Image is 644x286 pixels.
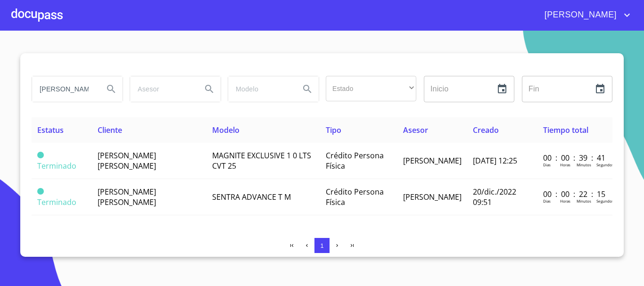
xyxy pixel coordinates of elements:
p: Segundos [596,162,614,167]
span: Terminado [37,188,44,195]
button: Search [296,78,319,100]
div: ​ [326,76,416,101]
button: 1 [314,238,330,253]
span: Terminado [37,161,76,171]
p: Horas [560,198,570,204]
span: 20/dic./2022 09:51 [473,187,516,207]
p: 00 : 00 : 22 : 15 [543,189,607,199]
p: 00 : 00 : 39 : 41 [543,153,607,163]
p: Segundos [596,198,614,204]
input: search [228,76,292,102]
input: search [32,76,96,102]
span: Crédito Persona Física [326,187,384,207]
span: MAGNITE EXCLUSIVE 1 0 LTS CVT 25 [212,150,311,171]
span: [PERSON_NAME] [PERSON_NAME] [98,187,156,207]
span: SENTRA ADVANCE T M [212,192,291,202]
button: account of current user [537,8,633,23]
p: Horas [560,162,570,167]
span: Cliente [98,125,122,135]
span: Tipo [326,125,341,135]
span: Estatus [37,125,64,135]
span: Terminado [37,152,44,158]
button: Search [100,78,123,100]
p: Dias [543,162,551,167]
span: 1 [320,242,323,249]
span: Tiempo total [543,125,588,135]
span: Creado [473,125,499,135]
span: Terminado [37,197,76,207]
span: Asesor [403,125,428,135]
span: Modelo [212,125,239,135]
span: [PERSON_NAME] [403,155,462,166]
span: [PERSON_NAME] [537,8,621,23]
input: search [130,76,194,102]
span: [PERSON_NAME] [PERSON_NAME] [98,150,156,171]
button: Search [198,78,221,100]
span: [PERSON_NAME] [403,192,462,202]
p: Minutos [577,198,591,204]
p: Dias [543,198,551,204]
span: [DATE] 12:25 [473,155,517,166]
p: Minutos [577,162,591,167]
span: Crédito Persona Física [326,150,384,171]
